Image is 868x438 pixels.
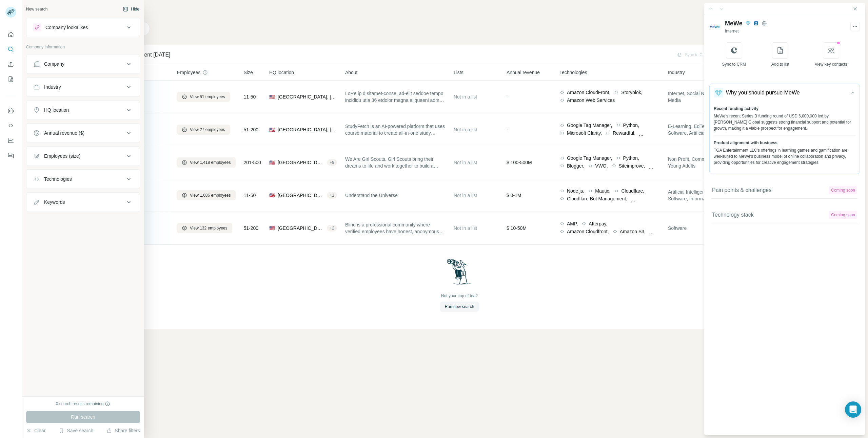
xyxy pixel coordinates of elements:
[345,221,446,235] span: Blind is a professional community where verified employees have honest, anonymous conversations a...
[56,401,111,407] div: 0 search results remaining
[712,211,754,219] span: Technology stack
[190,225,228,231] span: View 132 employees
[5,119,16,132] button: Use Surfe API
[507,160,532,165] span: $ 100-500M
[327,192,337,198] div: + 1
[441,293,478,299] div: Not your cup of tea?
[44,61,64,67] div: Company
[668,156,768,169] span: Non Profit, Communities, Charity, Association, Young Adults
[567,195,627,202] span: Cloudflare Bot Management,
[714,113,855,131] div: MeWe's recent Series B funding round of USD 6,000,000 led by [PERSON_NAME] Global suggests strong...
[26,427,45,434] button: Clear
[567,155,612,161] span: Google Tag Manager,
[5,73,16,85] button: My lists
[44,107,69,113] div: HQ location
[595,162,608,169] span: VWO,
[725,19,743,28] span: MeWe
[190,94,225,100] span: View 51 employees
[567,220,578,227] span: AMP,
[454,127,477,132] span: Not in a list
[244,192,256,199] span: 11-50
[668,90,768,104] span: Internet, Social Network, Apps, Privacy, Social Media
[44,84,61,90] div: Industry
[817,32,845,40] div: Coming soon
[26,194,140,210] button: Keywords
[454,225,477,231] span: Not in a list
[445,304,474,310] span: Run new search
[567,188,584,194] span: Node.js,
[345,69,358,76] span: About
[567,89,610,96] span: Amazon CloudFront,
[507,69,540,76] span: Annual revenue
[507,94,508,100] span: -
[668,189,768,202] span: Artificial Intelligence, Machine Learning, Software, Information Technology, Intelligent Systems,...
[709,21,720,32] img: Logo of MeWe
[327,159,337,166] div: + 9
[771,61,789,67] div: Add to list
[190,127,225,133] span: View 27 employees
[668,225,687,232] span: Software
[26,19,140,36] button: Company lookalikes
[845,401,861,418] div: Open Intercom Messenger
[244,159,261,166] span: 201-500
[668,69,685,76] span: Industry
[26,125,140,141] button: Annual revenue ($)
[177,157,236,168] button: View 1,418 employees
[5,149,16,161] button: Feedback
[244,69,253,76] span: Size
[244,93,256,100] span: 11-50
[620,228,646,235] span: Amazon S3,
[177,92,230,102] button: View 51 employees
[269,192,275,199] span: 🇺🇸
[619,162,645,169] span: Siteimprove,
[454,69,463,76] span: Lists
[44,130,84,136] div: Annual revenue ($)
[567,122,612,129] span: Google Tag Manager,
[26,79,140,95] button: Industry
[278,93,337,100] span: [GEOGRAPHIC_DATA], [US_STATE]
[177,125,230,135] button: View 27 employees
[26,171,140,187] button: Technologies
[595,188,610,194] span: Mautic,
[345,192,398,199] span: Understand the Universe
[278,192,324,199] span: [GEOGRAPHIC_DATA], [US_STATE]
[345,156,446,169] span: We Are Girl Scouts. Girl Scouts bring their dreams to life and work together to build a better wo...
[623,122,639,129] span: Python,
[507,193,521,198] span: $ 0-1M
[106,427,140,434] button: Share filters
[454,94,477,100] span: Not in a list
[709,207,860,223] button: Technology stackComing soon
[59,8,860,18] h4: Search
[269,159,275,166] span: 🇺🇸
[26,44,140,50] p: Company information
[567,162,584,169] span: Blogger,
[118,4,144,14] button: Hide
[5,43,16,56] button: Search
[567,228,609,235] span: Amazon Cloudfront,
[190,159,231,166] span: View 1,418 employees
[190,192,231,198] span: View 1,686 employees
[454,160,477,165] span: Not in a list
[5,58,16,70] button: Enrich CSV
[454,193,477,198] span: Not in a list
[725,28,846,34] div: Internet
[829,186,857,194] div: Coming soon
[726,89,800,97] span: Why you should pursue MeWe
[26,56,140,72] button: Company
[613,130,635,136] span: Rewardful,
[559,69,587,76] span: Technologies
[327,225,337,231] div: + 2
[244,225,259,232] span: 51-200
[269,126,275,133] span: 🇺🇸
[345,90,446,104] span: LoRe ip d sitamet-conse, ad-elit seddoe tempo incididu utla 36 etdolor magna aliquaeni adm veni q...
[177,190,236,200] button: View 1,686 employees
[26,148,140,164] button: Employees (size)
[712,186,771,194] span: Pain points & challenges
[26,102,140,118] button: HQ location
[5,105,16,117] button: Use Surfe on LinkedIn
[5,134,16,147] button: Dashboard
[244,126,259,133] span: 51-200
[567,97,615,104] span: Amazon Web Services
[44,153,80,159] div: Employees (size)
[507,127,508,132] span: -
